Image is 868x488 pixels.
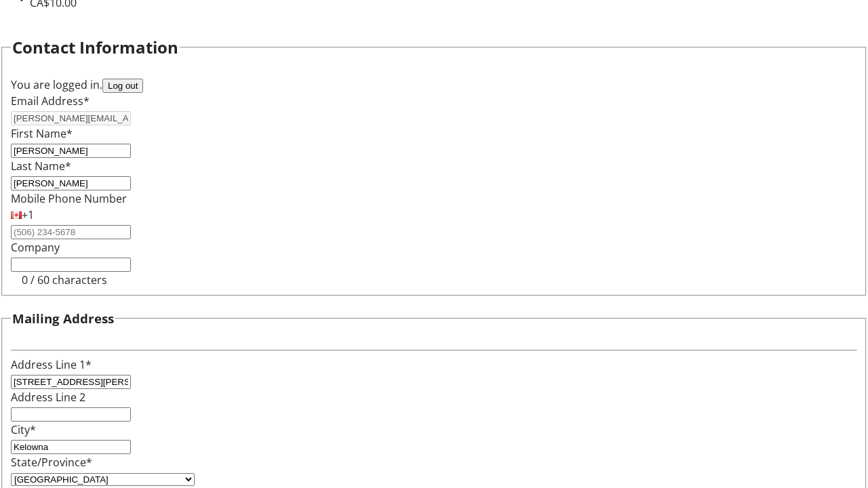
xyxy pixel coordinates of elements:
[11,455,92,470] label: State/Province*
[11,94,90,108] label: Email Address*
[102,79,143,93] button: Log out
[11,77,857,93] div: You are logged in.
[11,375,131,389] input: Address
[11,225,131,239] input: (506) 234-5678
[11,240,60,255] label: Company
[11,357,92,372] label: Address Line 1*
[12,309,114,328] h3: Mailing Address
[12,35,178,60] h2: Contact Information
[11,126,73,141] label: First Name*
[11,440,131,454] input: City
[11,159,71,174] label: Last Name*
[22,272,107,287] tr-character-limit: 0 / 60 characters
[11,390,85,405] label: Address Line 2
[11,191,127,206] label: Mobile Phone Number
[11,422,36,437] label: City*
